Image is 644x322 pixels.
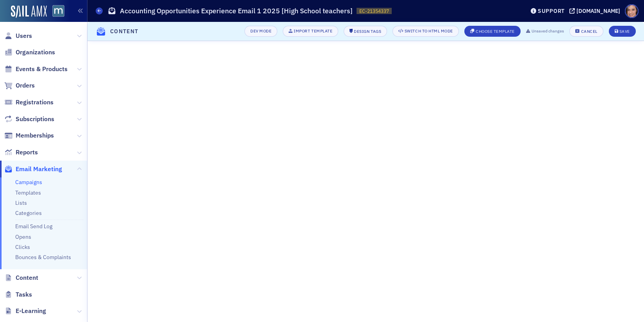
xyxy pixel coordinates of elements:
[16,115,54,123] span: Subscriptions
[405,29,453,33] div: Switch to HTML Mode
[244,26,277,37] button: Dev Mode
[581,29,598,34] div: Cancel
[4,131,54,140] a: Memberships
[354,29,381,34] div: Design Tags
[16,274,38,282] span: Content
[16,307,46,315] span: E-Learning
[569,26,603,37] button: Cancel
[47,5,64,18] a: View Homepage
[283,26,338,37] button: Import Template
[476,29,515,34] div: Choose Template
[359,8,389,14] span: EC-21354337
[4,165,62,174] a: Email Marketing
[16,48,55,57] span: Organizations
[569,8,623,14] button: [DOMAIN_NAME]
[16,290,32,299] span: Tasks
[538,7,565,14] div: Support
[625,4,639,18] span: Profile
[609,26,636,37] button: Save
[15,179,42,186] a: Campaigns
[16,98,54,107] span: Registrations
[15,209,42,216] a: Categories
[4,148,38,157] a: Reports
[11,5,47,18] img: SailAMX
[4,98,54,107] a: Registrations
[4,290,32,299] a: Tasks
[110,27,139,36] h4: Content
[16,65,68,73] span: Events & Products
[4,81,35,90] a: Orders
[16,81,35,90] span: Orders
[4,274,38,282] a: Content
[4,48,55,57] a: Organizations
[532,28,564,34] span: Unsaved changes
[16,148,38,157] span: Reports
[392,26,459,37] button: Switch to HTML Mode
[15,233,31,240] a: Opens
[16,165,62,174] span: Email Marketing
[576,7,620,14] div: [DOMAIN_NAME]
[15,243,30,250] a: Clicks
[16,32,32,40] span: Users
[4,32,32,40] a: Users
[464,26,521,37] button: Choose Template
[15,254,71,261] a: Bounces & Complaints
[4,307,46,315] a: E-Learning
[344,26,387,37] button: Design Tags
[4,115,54,123] a: Subscriptions
[16,131,54,140] span: Memberships
[619,29,630,34] div: Save
[52,5,64,17] img: SailAMX
[294,29,332,33] div: Import Template
[15,223,52,230] a: Email Send Log
[15,199,27,206] a: Lists
[120,6,353,16] h1: Accounting Opportunities Experience Email 1 2025 [High School teachers]
[15,189,41,196] a: Templates
[4,65,68,73] a: Events & Products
